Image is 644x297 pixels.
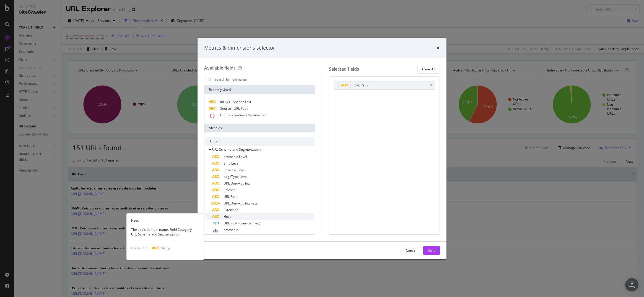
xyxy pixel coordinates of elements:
[224,201,258,206] span: URL Query String Keys
[423,246,440,255] button: Build
[224,168,246,172] span: universe Level
[224,214,231,219] span: Host
[625,278,638,291] div: Open Intercom Messenger
[422,67,435,71] div: Clear All
[204,65,236,71] div: Available fields
[224,154,247,159] span: protocole Level
[198,38,446,259] div: modal
[430,84,433,87] div: times
[204,44,275,52] div: Metrics & dimensions selector
[406,248,416,253] div: Cancel
[127,218,204,223] div: Host
[354,83,368,88] div: URL Path
[214,75,314,84] input: Search by field name
[437,44,440,52] div: times
[224,174,248,179] span: pageType Level
[224,194,237,199] span: URL Path
[220,113,266,117] span: Ultimate Redirect Destination
[334,81,435,89] div: URL Pathtimes
[401,246,421,255] button: Cancel
[224,227,238,232] span: protocole
[428,248,435,253] div: Build
[224,161,239,166] span: amp Level
[224,208,238,212] span: Extension
[224,181,250,186] span: URL Query String
[417,65,440,74] button: Clear All
[127,227,204,237] div: The site's domain name. Field Category: URL Scheme and Segmentation
[224,188,236,192] span: Protocol
[206,137,314,146] div: URLs
[224,221,260,226] span: URL is p+ (user-defined)
[204,124,315,132] div: All fields
[204,85,315,94] div: Recently Used
[220,106,248,111] span: Source - URL Path
[220,99,251,104] span: Inlinks - Anchor Text
[212,147,261,152] span: URL Scheme and Segmentation
[329,66,359,72] div: Selected fields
